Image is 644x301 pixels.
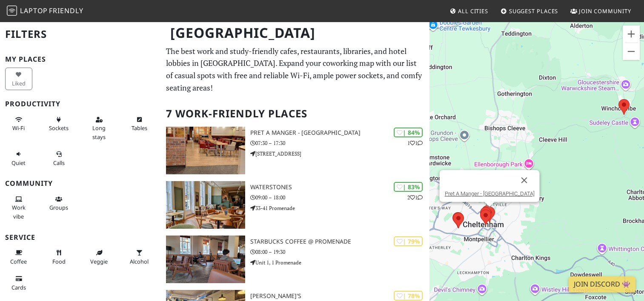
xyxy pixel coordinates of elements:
img: Pret A Manger - High Street [166,127,245,174]
p: [STREET_ADDRESS] [250,150,429,158]
div: | 79% [394,236,423,246]
button: Quiet [5,147,32,170]
p: 07:30 – 17:30 [250,139,429,147]
a: Waterstones | 83% 21 Waterstones 09:00 – 18:00 33-41 Promenade [161,181,429,229]
span: Group tables [49,204,68,211]
span: Veggie [90,258,108,265]
h3: Waterstones [250,184,429,191]
a: LaptopFriendly LaptopFriendly [7,4,83,19]
span: Work-friendly tables [132,124,147,132]
p: Unit 1, 1 Promenade [250,258,429,267]
span: Food [52,258,66,265]
span: Power sockets [49,124,69,132]
button: Coffee [5,246,32,268]
button: Cards [5,272,32,294]
button: Zoom out [623,43,640,60]
a: All Cities [446,3,492,19]
h1: [GEOGRAPHIC_DATA] [163,21,427,45]
p: 1 1 [407,139,423,147]
h3: Service [5,233,156,241]
div: | 83% [394,182,423,192]
p: 08:00 – 19:30 [250,248,429,256]
img: LaptopFriendly [7,6,17,16]
img: Waterstones [166,181,245,229]
span: Quiet [11,159,26,167]
span: People working [12,204,26,220]
h2: Filters [5,21,156,47]
button: Tables [126,113,153,135]
h3: My Places [5,55,156,63]
button: Veggie [86,246,113,268]
button: Close [514,170,534,190]
a: Join Community [567,3,635,19]
span: Long stays [92,124,106,140]
h3: Pret A Manger - [GEOGRAPHIC_DATA] [250,129,429,136]
a: Pret A Manger - [GEOGRAPHIC_DATA] [444,190,534,197]
span: Alcohol [130,258,149,265]
span: Stable Wi-Fi [12,124,25,132]
span: Coffee [10,258,27,265]
span: Video/audio calls [53,159,65,167]
div: | 78% [394,291,423,301]
a: Suggest Places [497,3,562,19]
h3: Starbucks Coffee @ Promenade [250,238,429,245]
span: Laptop [20,6,48,15]
a: Join Discord 👾 [569,276,635,292]
h3: Community [5,179,156,187]
button: Wi-Fi [5,113,32,135]
span: Suggest Places [509,7,558,15]
a: Pret A Manger - High Street | 84% 11 Pret A Manger - [GEOGRAPHIC_DATA] 07:30 – 17:30 [STREET_ADDR... [161,127,429,174]
button: Alcohol [126,246,153,268]
p: 33-41 Promenade [250,204,429,212]
span: Credit cards [11,284,26,291]
p: 09:00 – 18:00 [250,193,429,202]
button: Zoom in [623,26,640,43]
h2: 7 Work-Friendly Places [166,101,424,127]
button: Groups [46,192,73,215]
button: Long stays [86,113,113,144]
span: Join Community [579,7,631,15]
p: 2 1 [407,193,423,202]
button: Sockets [46,113,73,135]
h3: [PERSON_NAME]'s [250,292,429,300]
button: Calls [46,147,73,170]
span: Friendly [49,6,83,15]
span: All Cities [458,7,488,15]
a: Starbucks Coffee @ Promenade | 79% Starbucks Coffee @ Promenade 08:00 – 19:30 Unit 1, 1 Promenade [161,236,429,283]
p: The best work and study-friendly cafes, restaurants, libraries, and hotel lobbies in [GEOGRAPHIC_... [166,45,424,94]
img: Starbucks Coffee @ Promenade [166,236,245,283]
div: | 84% [394,128,423,137]
button: Work vibe [5,192,32,223]
button: Food [46,246,73,268]
h3: Productivity [5,100,156,108]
